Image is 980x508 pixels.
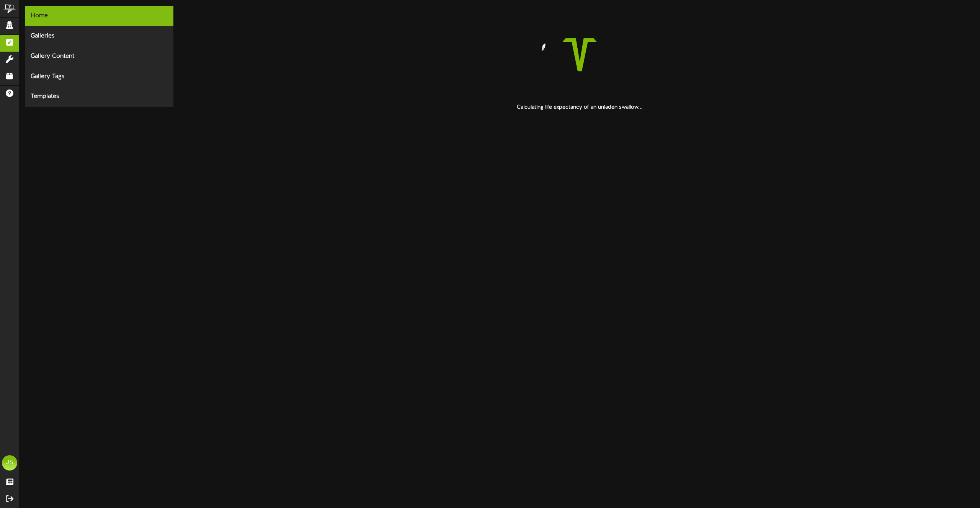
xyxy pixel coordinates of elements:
[25,86,173,107] div: Templates
[25,46,173,67] div: Gallery Content
[25,26,173,46] div: Galleries
[25,67,173,87] div: Gallery Tags
[25,6,173,26] div: Home
[517,104,643,110] strong: Calculating life expectancy of an unladen swallow...
[2,455,17,471] div: JS
[531,6,629,104] img: loading-spinner-2.png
